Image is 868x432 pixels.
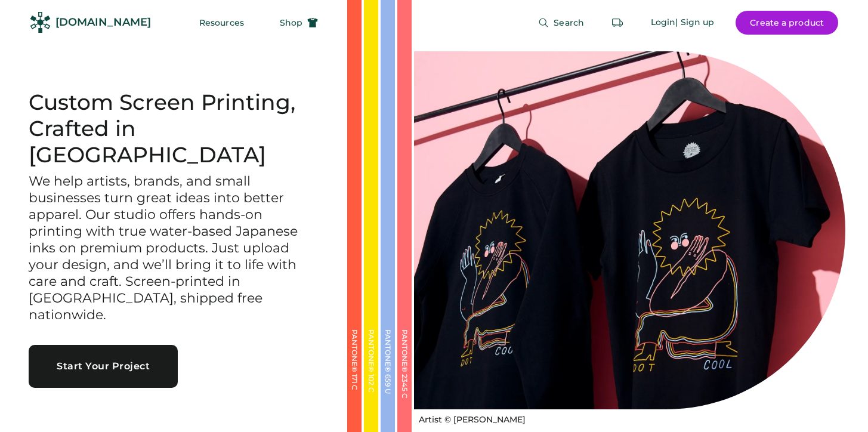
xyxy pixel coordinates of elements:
[30,12,51,33] img: Rendered Logo - Screens
[414,409,526,426] a: Artist © [PERSON_NAME]
[419,414,526,426] div: Artist © [PERSON_NAME]
[554,18,584,27] span: Search
[675,17,714,29] div: | Sign up
[55,15,151,30] div: [DOMAIN_NAME]
[736,11,838,35] button: Create a product
[29,90,319,168] h1: Custom Screen Printing, Crafted in [GEOGRAPHIC_DATA]
[606,11,629,35] button: Retrieve an order
[29,345,178,388] button: Start Your Project
[29,173,319,323] h3: We help artists, brands, and small businesses turn great ideas into better apparel. Our studio of...
[524,11,598,35] button: Search
[651,17,676,29] div: Login
[265,11,332,35] button: Shop
[280,18,302,27] span: Shop
[185,11,258,35] button: Resources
